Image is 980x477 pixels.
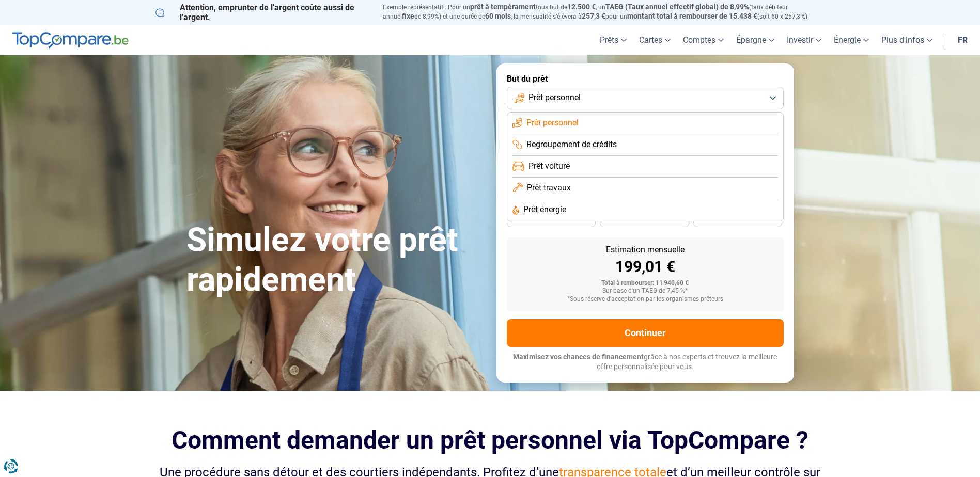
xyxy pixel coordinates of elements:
a: Cartes [633,25,677,55]
span: fixe [402,12,414,20]
h2: Comment demander un prêt personnel via TopCompare ? [155,426,825,454]
a: Prêts [594,25,633,55]
span: Prêt personnel [528,92,581,103]
span: Prêt travaux [527,182,571,194]
h1: Simulez votre prêt rapidement [186,220,484,300]
span: 30 mois [633,216,656,222]
a: Épargne [730,25,781,55]
a: fr [952,25,974,55]
p: Exemple représentatif : Pour un tous but de , un (taux débiteur annuel de 8,99%) et une durée de ... [383,3,825,21]
img: TopCompare [12,32,129,49]
div: Estimation mensuelle [515,246,775,254]
p: Attention, emprunter de l'argent coûte aussi de l'argent. [155,3,370,22]
span: 24 mois [726,216,749,222]
button: Continuer [507,319,784,347]
button: Prêt personnel [507,87,784,109]
a: Investir [781,25,828,55]
div: *Sous réserve d'acceptation par les organismes prêteurs [515,296,775,303]
div: 199,01 € [515,259,775,275]
span: montant total à rembourser de 15.438 € [627,12,757,20]
a: Comptes [677,25,730,55]
div: Sur base d'un TAEG de 7,45 %* [515,288,775,295]
label: But du prêt [507,74,784,84]
span: Prêt voiture [528,161,570,172]
span: prêt à tempérament [470,3,536,11]
a: Plus d'infos [875,25,939,55]
span: Regroupement de crédits [526,139,617,150]
span: 257,3 € [582,12,605,20]
div: Total à rembourser: 11 940,60 € [515,280,775,287]
p: grâce à nos experts et trouvez la meilleure offre personnalisée pour vous. [507,352,784,372]
span: TAEG (Taux annuel effectif global) de 8,99% [605,3,749,11]
a: Énergie [828,25,875,55]
span: Prêt personnel [526,117,579,129]
span: 60 mois [485,12,511,20]
span: Maximisez vos chances de financement [513,353,644,361]
span: 36 mois [540,216,563,222]
span: 12.500 € [567,3,596,11]
span: Prêt énergie [523,204,566,215]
